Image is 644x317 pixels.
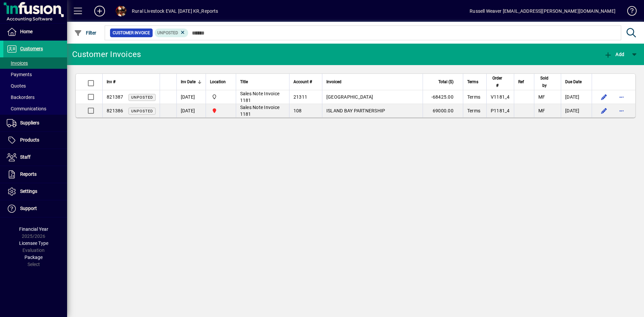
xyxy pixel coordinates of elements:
[467,78,478,86] span: Terms
[326,94,373,100] span: [GEOGRAPHIC_DATA]
[20,171,37,177] span: Reports
[467,108,480,113] span: Terms
[131,95,153,100] span: Unposted
[74,30,97,36] span: Filter
[7,60,28,66] span: Invoices
[622,1,636,23] a: Knowledge Base
[20,137,39,143] span: Products
[176,90,206,104] td: [DATE]
[518,78,530,86] div: Ref
[3,200,67,217] a: Support
[470,6,615,16] div: Russell Weaver [EMAIL_ADDRESS][PERSON_NAME][DOMAIN_NAME]
[107,94,123,100] span: 821387
[240,91,280,103] span: Sales Note Invoice 1181
[20,154,31,160] span: Staff
[72,49,141,60] div: Customer Invoices
[3,92,67,103] a: Backorders
[602,48,626,60] button: Add
[20,189,37,194] span: Settings
[20,120,39,125] span: Suppliers
[326,108,385,113] span: ISLAND BAY PARTNERSHIP
[240,78,248,86] span: Title
[565,78,588,86] div: Due Date
[107,78,115,86] span: Inv #
[20,206,37,211] span: Support
[3,166,67,183] a: Reports
[538,94,545,100] span: MF
[7,106,46,111] span: Communications
[110,5,132,17] button: Profile
[423,90,463,104] td: -68425.00
[427,78,460,86] div: Total ($)
[561,90,592,104] td: [DATE]
[176,104,206,117] td: [DATE]
[181,78,196,86] span: Inv Date
[326,78,341,86] span: Invoiced
[19,226,48,232] span: Financial Year
[7,72,32,77] span: Payments
[210,93,232,101] span: Aaron Leckie
[293,94,307,100] span: 21311
[157,31,178,35] span: Unposted
[3,183,67,200] a: Settings
[491,108,510,113] span: P1181_4
[3,69,67,80] a: Payments
[599,105,609,116] button: Edit
[107,108,123,113] span: 821386
[210,107,232,114] span: Unallocated
[293,78,312,86] span: Account #
[538,108,545,113] span: MF
[538,74,557,89] div: Sold by
[467,94,480,100] span: Terms
[19,241,48,246] span: Licensee Type
[3,57,67,69] a: Invoices
[293,78,318,86] div: Account #
[518,78,524,86] span: Ref
[240,105,280,117] span: Sales Note Invoice 1181
[107,78,156,86] div: Inv #
[240,78,285,86] div: Title
[7,83,26,89] span: Quotes
[599,92,609,102] button: Edit
[20,46,43,51] span: Customers
[604,52,624,57] span: Add
[24,255,43,260] span: Package
[326,78,419,86] div: Invoiced
[113,30,150,36] span: Customer Invoice
[491,74,510,89] div: Order #
[423,104,463,117] td: 69000.00
[20,29,33,34] span: Home
[210,78,226,86] span: Location
[491,74,504,89] span: Order #
[3,23,67,40] a: Home
[131,109,153,113] span: Unposted
[132,6,218,16] div: Rural Livestock EVAL [DATE] KR_Reports
[210,78,232,86] div: Location
[293,108,302,113] span: 108
[155,29,189,37] mat-chip: Customer Invoice Status: Unposted
[3,103,67,114] a: Communications
[565,78,582,86] span: Due Date
[3,149,67,166] a: Staff
[3,80,67,92] a: Quotes
[3,115,67,131] a: Suppliers
[89,5,110,17] button: Add
[616,105,627,116] button: More options
[3,132,67,149] a: Products
[181,78,202,86] div: Inv Date
[7,95,35,100] span: Backorders
[561,104,592,117] td: [DATE]
[538,74,551,89] span: Sold by
[72,27,98,39] button: Filter
[616,92,627,102] button: More options
[491,94,510,100] span: V1181_4
[438,78,453,86] span: Total ($)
